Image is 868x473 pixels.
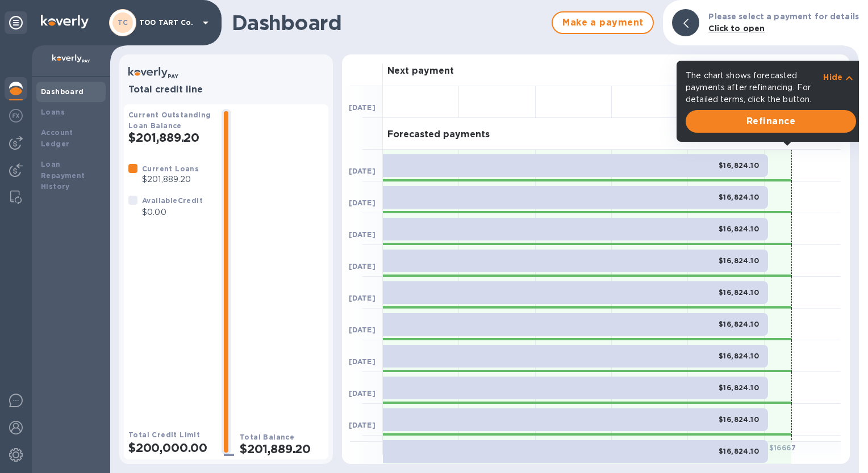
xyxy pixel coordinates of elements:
[719,193,759,201] b: $16,824.10
[719,447,759,455] b: $16,824.10
[686,110,856,133] button: Refinance
[686,70,823,105] p: The chart shows forecasted payments after refinancing. For detailed terms, click the button.
[118,18,128,27] b: TC
[719,383,759,392] b: $16,824.10
[349,262,375,271] b: [DATE]
[562,16,644,29] span: Make a payment
[41,15,89,28] img: Logo
[142,206,203,218] p: $0.00
[708,24,765,33] b: Click to open
[128,85,324,95] h3: Total credit line
[41,160,85,191] b: Loan Repayment History
[552,11,654,34] button: Make a payment
[719,288,759,297] b: $16,824.10
[349,421,375,429] b: [DATE]
[387,129,490,140] h3: Forecasted payments
[142,164,199,173] b: Current Loans
[139,19,196,27] p: TOO TART Co.
[387,66,454,77] h3: Next payment
[708,12,859,21] b: Please select a payment for details
[823,71,842,83] p: Hide
[128,441,212,455] h2: $200,000.00
[719,256,759,265] b: $16,824.10
[232,11,546,35] h1: Dashboard
[823,71,856,83] button: Hide
[719,161,759,170] b: $16,824.10
[695,115,847,128] span: Refinance
[719,225,759,233] b: $16,824.10
[128,430,200,439] b: Total Credit Limit
[349,167,375,175] b: [DATE]
[349,326,375,334] b: [DATE]
[349,294,375,302] b: [DATE]
[349,199,375,207] b: [DATE]
[142,174,199,185] p: $201,889.20
[719,415,759,424] b: $16,824.10
[719,320,759,328] b: $16,824.10
[128,111,211,130] b: Current Outstanding Loan Balance
[41,128,73,148] b: Account Ledger
[349,389,375,398] b: [DATE]
[142,196,203,205] b: Available Credit
[9,109,23,123] img: Foreign exchange
[349,357,375,366] b: [DATE]
[349,103,375,112] b: [DATE]
[240,442,324,456] h2: $201,889.20
[5,11,27,34] div: Unpin categories
[240,433,294,441] b: Total Balance
[128,130,212,145] h2: $201,889.20
[349,230,375,239] b: [DATE]
[41,87,84,96] b: Dashboard
[719,352,759,360] b: $16,824.10
[41,108,65,116] b: Loans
